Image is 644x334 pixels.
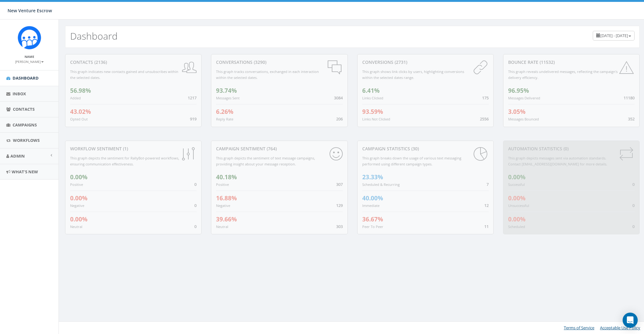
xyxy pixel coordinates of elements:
span: [DATE] - [DATE] [600,33,628,38]
span: What's New [12,169,38,175]
span: 11180 [624,95,635,101]
div: Workflow Sentiment [70,146,197,152]
div: contacts [70,59,197,65]
small: This graph breaks down the usage of various text messaging performed using different campaign types. [362,156,461,166]
small: This graph indicates new contacts gained and unsubscribes within the selected dates. [70,69,178,80]
span: 0 [632,203,635,208]
span: (30) [410,146,419,152]
small: Added [70,96,81,100]
small: Opted Out [70,117,88,121]
small: Messages Sent [216,96,240,100]
h2: Dashboard [70,31,118,41]
span: 96.95% [508,86,529,95]
small: Messages Delivered [508,96,540,100]
a: Terms of Service [564,325,594,331]
small: This graph shows link clicks by users, highlighting conversions within the selected dates range. [362,69,464,80]
span: 3.05% [508,108,525,116]
small: Negative [216,203,230,208]
span: (1) [122,146,128,152]
span: 23.33% [362,173,383,181]
span: (2136) [93,59,107,65]
span: New Venture Escrow [8,8,52,14]
small: This graph depicts messages sent via automation standards. Contact [EMAIL_ADDRESS][DOMAIN_NAME] f... [508,156,607,166]
span: Inbox [13,91,26,97]
span: 303 [336,224,343,229]
span: 0.00% [508,173,525,181]
a: Acceptable Use Policy [600,325,640,331]
span: (2731) [393,59,407,65]
small: Scheduled [508,224,525,229]
span: 93.74% [216,86,237,95]
div: conversions [362,59,489,65]
small: This graph reveals undelivered messages, reflecting the campaign's delivery efficiency. [508,69,618,80]
span: Workflows [13,137,40,143]
span: 39.66% [216,215,237,223]
span: 11 [484,224,489,229]
small: Peer To Peer [362,224,383,229]
span: 0 [194,224,197,229]
span: 2556 [480,116,489,122]
small: This graph tracks conversations, exchanged in each interaction within the selected dates. [216,69,319,80]
span: 0 [632,181,635,187]
small: Negative [70,203,84,208]
span: 0.00% [70,194,87,202]
span: 0.00% [70,173,87,181]
div: Bounce Rate [508,59,635,65]
span: 0 [194,181,197,187]
span: 3084 [334,95,343,101]
span: (764) [265,146,277,152]
span: Campaigns [13,122,37,128]
small: Neutral [70,224,82,229]
small: Name [25,54,34,59]
small: This graph depicts the sentiment for RallyBot-powered workflows, ensuring communication effective... [70,156,179,166]
span: 0 [632,224,635,229]
span: 129 [336,203,343,208]
small: Scheduled & Recurring [362,182,400,187]
span: Admin [10,153,25,159]
span: 352 [628,116,635,122]
small: Positive [216,182,229,187]
span: 40.18% [216,173,237,181]
div: Campaign Statistics [362,146,489,152]
span: 1217 [188,95,197,101]
small: Positive [70,182,83,187]
span: 56.98% [70,86,91,95]
img: Rally_Corp_Icon_1.png [18,26,41,49]
div: Automation Statistics [508,146,635,152]
span: 12 [484,203,489,208]
div: Campaign Sentiment [216,146,342,152]
span: Contacts [13,106,35,112]
span: (3290) [253,59,266,65]
small: Links Clicked [362,96,383,100]
small: Links Not Clicked [362,117,390,121]
span: 0 [194,203,197,208]
span: 40.00% [362,194,383,202]
span: Dashboard [13,75,39,81]
small: This graph depicts the sentiment of text message campaigns, providing insight about your message ... [216,156,315,166]
span: 6.41% [362,86,380,95]
span: 16.88% [216,194,237,202]
span: 0.00% [508,215,525,223]
span: 307 [336,181,343,187]
small: Messages Bounced [508,117,539,121]
span: 43.02% [70,108,91,116]
span: 93.59% [362,108,383,116]
div: conversations [216,59,342,65]
span: (0) [562,146,569,152]
small: Immediate [362,203,380,208]
small: Neutral [216,224,228,229]
a: [PERSON_NAME] [15,58,44,64]
div: Open Intercom Messenger [623,313,638,328]
span: 0.00% [508,194,525,202]
span: 36.67% [362,215,383,223]
span: 206 [336,116,343,122]
small: Reply Rate [216,117,233,121]
span: 6.26% [216,108,233,116]
span: (11532) [538,59,555,65]
small: Successful [508,182,525,187]
span: 7 [486,181,489,187]
small: [PERSON_NAME] [15,59,44,64]
span: 175 [482,95,489,101]
small: Unsuccessful [508,203,529,208]
span: 919 [190,116,197,122]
